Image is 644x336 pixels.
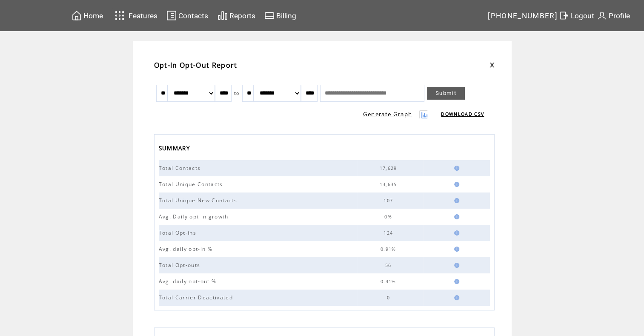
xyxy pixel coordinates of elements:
[111,7,159,24] a: Features
[159,164,203,172] span: Total Contacts
[70,9,104,22] a: Home
[83,11,103,20] span: Home
[571,11,594,20] span: Logout
[597,10,607,21] img: profile.svg
[452,247,459,252] img: help.gif
[452,279,459,284] img: help.gif
[159,197,239,204] span: Total Unique New Contacts
[218,10,228,21] img: chart.svg
[384,230,395,236] span: 124
[129,11,157,20] span: Features
[159,245,215,253] span: Avg. daily opt-in %
[165,9,209,22] a: Contacts
[427,87,465,100] a: Submit
[159,181,225,188] span: Total Unique Contacts
[159,261,203,269] span: Total Opt-outs
[452,166,459,171] img: help.gif
[380,181,399,187] span: 13,635
[72,10,82,21] img: home.svg
[384,214,394,220] span: 0%
[363,110,412,118] a: Generate Graph
[159,213,231,220] span: Avg. Daily opt-in growth
[452,198,459,203] img: help.gif
[488,11,558,20] span: [PHONE_NUMBER]
[381,279,398,284] span: 0.41%
[386,295,392,301] span: 0
[595,9,631,22] a: Profile
[178,11,208,20] span: Contacts
[112,9,127,23] img: features.svg
[452,263,459,268] img: help.gif
[441,111,484,117] a: DOWNLOAD CSV
[216,9,257,22] a: Reports
[559,10,569,21] img: exit.svg
[159,294,235,301] span: Total Carrier Deactivated
[154,60,238,70] span: Opt-In Opt-Out Report
[609,11,630,20] span: Profile
[159,229,198,236] span: Total Opt-ins
[381,246,398,252] span: 0.91%
[159,278,219,285] span: Avg. daily opt-out %
[384,198,395,204] span: 107
[229,11,255,20] span: Reports
[452,214,459,219] img: help.gif
[380,165,399,171] span: 17,629
[264,10,275,21] img: creidtcard.svg
[166,10,177,21] img: contacts.svg
[234,90,240,96] span: to
[263,9,298,22] a: Billing
[276,11,296,20] span: Billing
[452,295,459,300] img: help.gif
[452,230,459,235] img: help.gif
[385,262,394,268] span: 56
[159,142,192,156] span: SUMMARY
[558,9,595,22] a: Logout
[452,182,459,187] img: help.gif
